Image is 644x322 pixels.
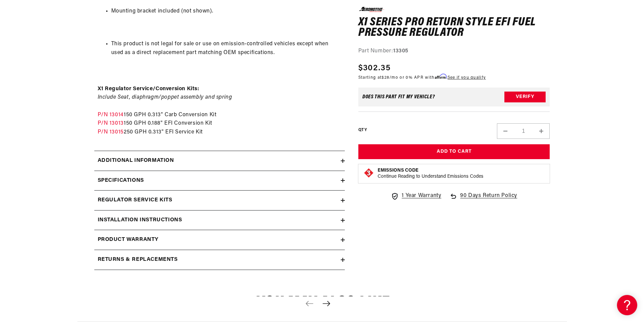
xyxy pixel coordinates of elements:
span: 1 Year Warranty [402,192,441,200]
h2: Regulator Service Kits [98,196,172,205]
button: Verify [504,92,546,102]
p: 150 GPH 0.313" Carb Conversion Kit 150 GPH 0.188" EFI Conversion Kit 250 GPH 0.313" EFI Service Kit [98,68,341,145]
summary: Regulator Service Kits [94,191,345,210]
button: Previous slide [302,296,317,311]
div: Does This part fit My vehicle? [362,94,435,100]
span: Affirm [435,74,447,79]
h2: Additional information [98,156,174,165]
p: Continue Reading to Understand Emissions Codes [378,174,483,180]
em: Include Seat, diaphragm/poppet assembly and spring [98,95,232,100]
strong: Emissions Code [378,168,419,173]
label: QTY [358,127,367,133]
summary: Specifications [94,171,345,191]
h2: You may also like [77,296,567,312]
span: 90 Days Return Policy [460,192,517,207]
a: P/N 13014 [98,112,124,118]
summary: Installation Instructions [94,210,345,230]
a: See if you qualify - Learn more about Affirm Financing (opens in modal) [448,76,486,80]
button: Add to Cart [358,144,550,159]
img: Emissions code [363,168,374,178]
a: P/N 13013 [98,121,124,126]
strong: 13305 [393,48,408,53]
button: Next slide [319,296,334,311]
a: P/N 13015 [98,129,124,135]
strong: X1 Regulator Service/Conversion Kits: [98,86,199,92]
li: Mounting bracket included (not shown). [111,7,341,16]
summary: Returns & replacements [94,250,345,270]
button: Emissions CodeContinue Reading to Understand Emissions Codes [378,168,483,180]
h2: Specifications [98,176,144,185]
h1: X1 Series Pro Return Style EFI Fuel Pressure Regulator [358,17,550,38]
span: $28 [382,76,389,80]
summary: Product warranty [94,230,345,250]
a: 1 Year Warranty [391,192,441,200]
h2: Product warranty [98,236,159,244]
div: Part Number: [358,47,550,55]
p: Starting at /mo or 0% APR with . [358,74,486,81]
span: $302.35 [358,62,390,74]
h2: Installation Instructions [98,216,182,225]
a: 90 Days Return Policy [449,192,517,207]
li: This product is not legal for sale or use on emission-controlled vehicles except when used as a d... [111,40,341,57]
h2: Returns & replacements [98,255,178,264]
summary: Additional information [94,151,345,171]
